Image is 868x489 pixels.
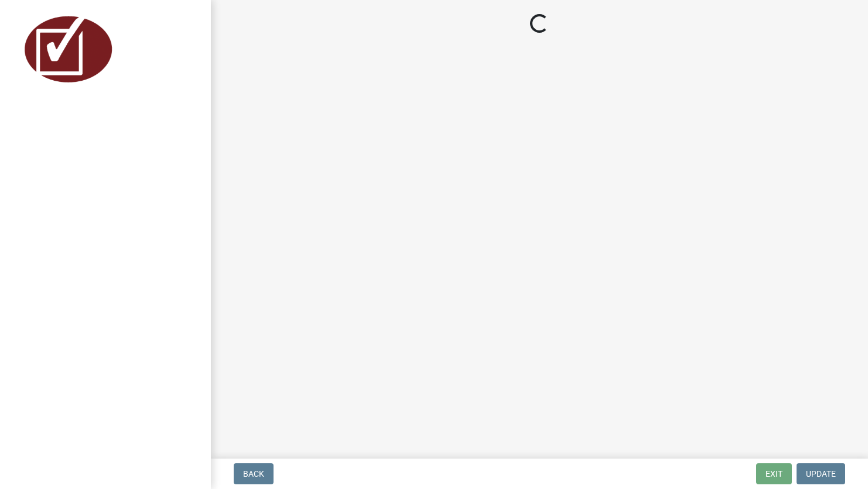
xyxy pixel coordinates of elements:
[243,469,264,478] span: Back
[797,463,845,484] button: Update
[756,463,792,484] button: Exit
[806,469,836,478] span: Update
[234,463,274,484] button: Back
[23,12,114,100] img: Schneider GeoPermits Client Surveys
